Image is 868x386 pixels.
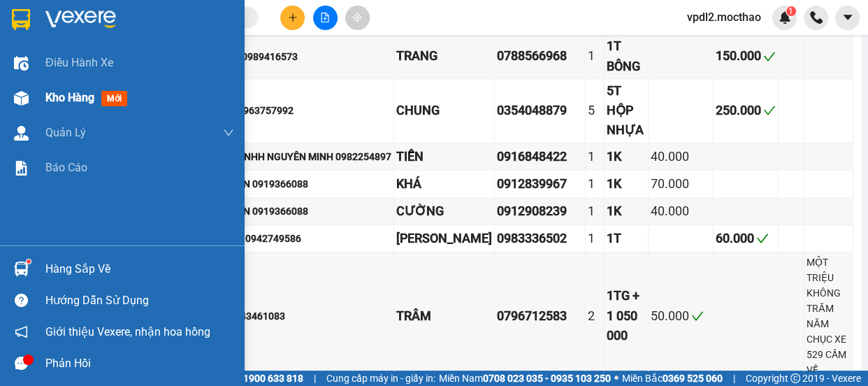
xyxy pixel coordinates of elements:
[164,82,261,99] div: A
[217,176,391,192] div: THUẬN 0919366088
[396,46,492,66] div: TRANG
[588,306,602,326] div: 2
[223,127,234,138] span: down
[217,308,391,324] div: LY 0943461083
[756,232,769,245] span: check
[313,6,338,30] button: file-add
[352,13,362,22] span: aim
[45,54,113,71] span: Điều hành xe
[495,225,586,252] td: 0983336502
[164,13,197,28] span: Nhận:
[217,231,391,246] div: CANH 0942749586
[101,91,127,106] span: mới
[15,294,28,307] span: question-circle
[495,252,586,380] td: 0796712583
[394,79,495,143] td: CHUNG
[396,201,492,221] div: CƯỜNG
[27,259,31,264] sup: 1
[45,323,210,341] span: Giới thiệu Vexere, nhận hoa hồng
[622,371,723,386] span: Miền Bắc
[495,171,586,198] td: 0912839967
[716,101,776,120] div: 250.000
[45,353,234,374] div: Phản hồi
[607,36,646,76] div: 1T BÔNG
[12,12,154,43] div: [GEOGRAPHIC_DATA]
[14,262,29,276] img: warehouse-icon
[607,174,646,194] div: 1K
[243,373,303,384] strong: 1900 633 818
[14,91,29,106] img: warehouse-icon
[314,371,316,386] span: |
[497,229,583,248] div: 0983336502
[495,143,586,171] td: 0916848422
[394,34,495,79] td: TRANG
[394,252,495,380] td: TRÂM
[396,147,492,166] div: TIỄN
[164,12,261,45] div: Quy Nhơn
[588,147,602,166] div: 1
[12,43,154,60] div: NGỌC
[841,11,854,24] span: caret-down
[607,201,646,221] div: 1K
[497,306,583,326] div: 0796712583
[788,6,793,16] span: 1
[790,373,800,383] span: copyright
[663,373,723,384] strong: 0369 525 060
[588,101,602,120] div: 5
[806,255,851,378] div: MỘT TRIỆU KHÔNG TRĂM NĂM CHỤC XE 529 CẦM VỀ
[217,203,391,219] div: THUẬN 0919366088
[786,6,796,16] sup: 1
[497,201,583,221] div: 0912908239
[164,62,261,82] div: 0937903899
[588,46,602,66] div: 1
[497,101,583,120] div: 0354048879
[439,371,611,386] span: Miền Nam
[164,45,261,62] div: TUẤN
[588,174,602,194] div: 1
[779,11,791,24] img: icon-new-feature
[45,91,94,104] span: Kho hàng
[763,104,776,117] span: check
[497,147,583,166] div: 0916848422
[15,357,28,370] span: message
[396,306,492,326] div: TRÂM
[607,81,646,141] div: 5T HỘP NHỰA
[394,143,495,171] td: TIỄN
[217,49,391,64] div: HOÀI 0989416573
[607,286,646,345] div: 1TG + 1 050 000
[835,6,860,30] button: caret-down
[497,46,583,66] div: 0788566968
[651,174,711,194] div: 70.000
[12,9,30,30] img: logo-vxr
[394,171,495,198] td: KHÁ
[651,201,711,221] div: 40.000
[12,12,34,27] span: Gửi:
[763,50,776,63] span: check
[607,229,646,248] div: 1T
[588,229,602,248] div: 1
[396,229,492,248] div: [PERSON_NAME]
[676,8,772,26] span: vpdl2.mocthao
[326,371,435,386] span: Cung cấp máy in - giấy in:
[15,325,28,338] span: notification
[280,6,305,30] button: plus
[217,103,391,118] div: YẾN 0963757992
[396,174,492,194] div: KHÁ
[495,198,586,225] td: 0912908239
[320,13,330,22] span: file-add
[14,161,29,176] img: solution-icon
[651,306,711,326] div: 50.000
[396,101,492,120] div: CHUNG
[14,56,29,71] img: warehouse-icon
[45,290,234,311] div: Hướng dẫn sử dụng
[497,174,583,194] div: 0912839967
[45,124,86,141] span: Quản Lý
[733,371,735,386] span: |
[14,126,29,141] img: warehouse-icon
[810,11,823,24] img: phone-icon
[288,13,298,22] span: plus
[45,159,87,176] span: Báo cáo
[495,34,586,79] td: 0788566968
[394,198,495,225] td: CƯỜNG
[394,225,495,252] td: GIA BẢO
